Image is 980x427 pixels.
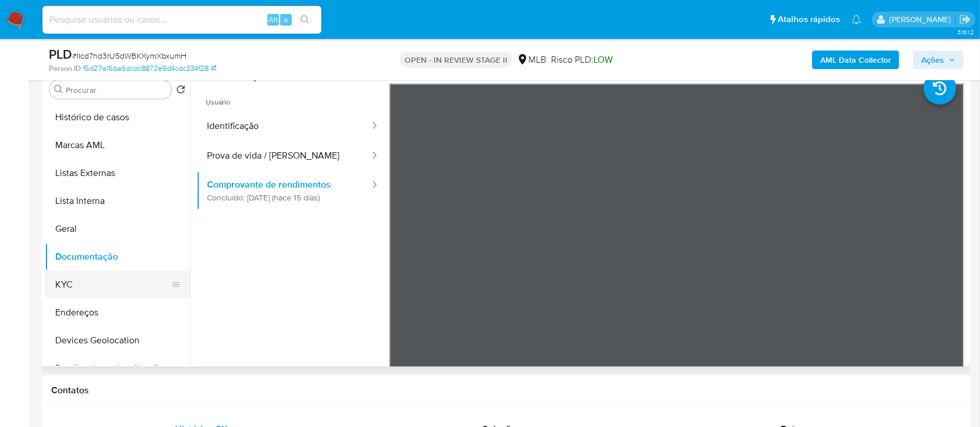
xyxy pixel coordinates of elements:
button: Marcas AML [45,131,190,159]
b: Person ID [49,63,81,74]
span: # IIcd7hd3rU5dWBKXymXbxumH [72,50,187,62]
span: s [284,14,288,25]
b: AML Data Collector [820,51,891,69]
button: Procurar [54,85,63,94]
p: OPEN - IN REVIEW STAGE II [400,52,512,68]
button: Detalhe da geolocalização [45,354,190,382]
span: 3.161.2 [957,27,974,37]
button: Listas Externas [45,159,190,187]
button: Documentação [45,243,190,271]
div: MLB [517,53,546,66]
button: Ações [913,51,964,69]
button: KYC [45,271,181,299]
a: f5d27a16ba6dcdc8872e9d4cdc334f28 [83,63,216,74]
button: AML Data Collector [812,51,899,69]
button: search-icon [293,12,317,28]
a: Notificações [852,15,861,24]
button: Histórico de casos [45,103,190,131]
p: alessandra.barbosa@mercadopago.com [889,14,955,25]
b: PLD [49,45,72,63]
button: Endereços [45,299,190,326]
input: Procurar [66,85,167,95]
span: Atalhos rápidos [778,13,840,26]
input: Pesquise usuários ou casos... [42,12,321,27]
span: Alt [269,14,278,25]
span: Risco PLD: [551,53,613,66]
span: LOW [593,53,613,66]
button: Lista Interna [45,187,190,215]
button: Retornar ao pedido padrão [176,85,185,98]
button: Geral [45,215,190,243]
button: Devices Geolocation [45,326,190,354]
h1: Contatos [51,385,961,396]
span: Ações [921,51,944,69]
a: Sair [959,13,971,26]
